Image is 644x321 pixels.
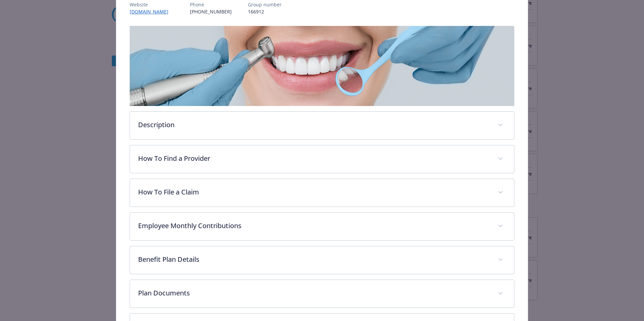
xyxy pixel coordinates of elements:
img: banner [130,26,514,106]
div: How To File a Claim [130,179,514,207]
p: Website [130,1,174,8]
p: Benefit Plan Details [138,254,490,264]
div: Benefit Plan Details [130,246,514,274]
p: Group number [248,1,282,8]
div: How To Find a Provider [130,145,514,173]
div: Description [130,112,514,139]
p: Description [138,120,490,130]
div: Employee Monthly Contributions [130,213,514,240]
p: How To File a Claim [138,187,490,197]
p: Plan Documents [138,288,490,298]
p: Employee Monthly Contributions [138,221,490,231]
p: How To Find a Provider [138,153,490,164]
p: 166912 [248,8,282,15]
div: Plan Documents [130,280,514,308]
p: [PHONE_NUMBER] [190,8,232,15]
p: Phone [190,1,232,8]
a: [DOMAIN_NAME] [130,8,174,15]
